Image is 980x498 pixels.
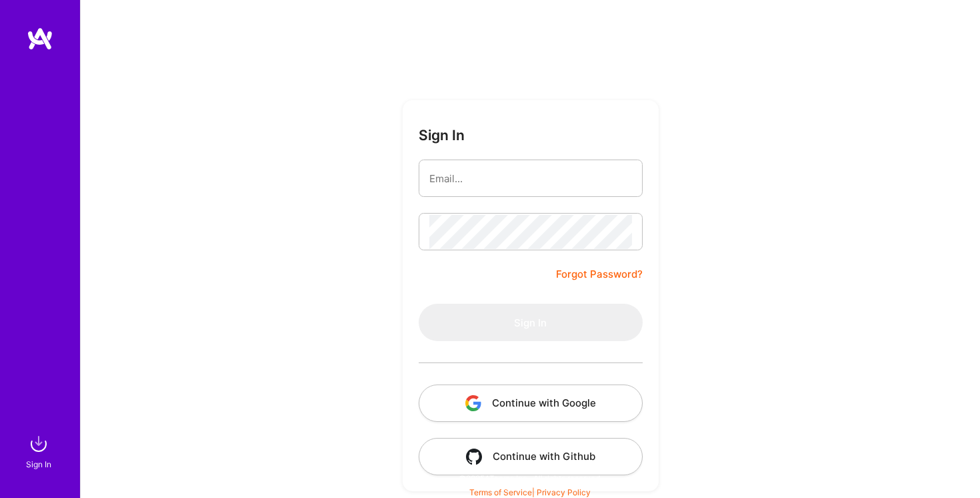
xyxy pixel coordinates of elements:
div: © 2025 ATeams Inc., All rights reserved. [80,461,980,495]
input: Email... [429,162,632,196]
a: Privacy Policy [537,487,591,497]
h3: Sign In [419,127,465,144]
a: Terms of Service [469,487,532,497]
button: Sign In [419,304,643,341]
img: icon [465,395,481,411]
button: Continue with Github [419,438,643,475]
span: | [469,487,591,497]
a: sign inSign In [28,431,52,471]
img: sign in [25,431,52,457]
button: Continue with Google [419,385,643,422]
img: logo [27,27,53,51]
div: Sign In [26,457,51,471]
a: Forgot Password? [556,266,643,282]
img: icon [466,449,482,465]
